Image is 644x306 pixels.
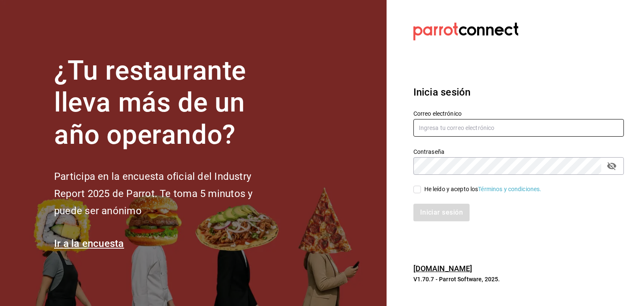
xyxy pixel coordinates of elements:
[54,168,280,219] h2: Participa en la encuesta oficial del Industry Report 2025 de Parrot. Te toma 5 minutos y puede se...
[413,275,624,283] p: V1.70.7 - Parrot Software, 2025.
[54,55,280,151] h1: ¿Tu restaurante lleva más de un año operando?
[605,159,619,173] button: passwordField
[478,186,541,192] a: Términos y condiciones.
[413,148,624,154] label: Contraseña
[413,110,624,116] label: Correo electrónico
[413,85,624,100] h3: Inicia sesión
[413,264,473,273] a: [DOMAIN_NAME]
[413,119,624,137] input: Ingresa tu correo electrónico
[54,238,124,249] a: Ir a la encuesta
[424,185,542,194] div: He leído y acepto los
